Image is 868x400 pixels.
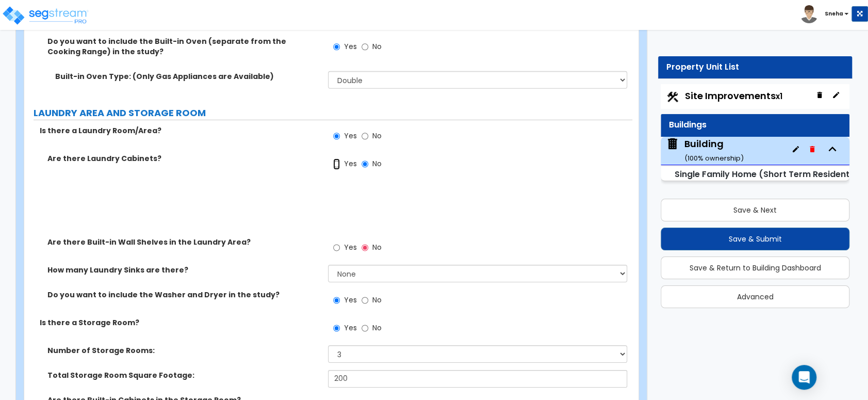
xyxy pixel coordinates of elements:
[343,41,356,52] span: Yes
[372,242,381,252] span: No
[343,131,356,141] span: Yes
[792,365,816,390] div: Open Intercom Messenger
[333,323,340,334] input: Yes
[668,119,842,131] div: Buildings
[2,5,89,26] img: logo_pro_r.png
[684,153,744,163] small: ( 100 % ownership)
[47,153,320,164] label: Are there Laundry Cabinets?
[775,91,782,102] small: x1
[825,10,843,18] b: Sneha
[47,370,320,380] label: Total Storage Room Square Footage:
[55,71,320,82] label: Built-in Oven Type: (Only Gas Appliances are Available)
[372,323,381,333] span: No
[661,199,849,221] button: Save & Next
[333,295,340,306] input: Yes
[666,137,744,164] span: Building
[47,237,320,247] label: Are there Built-in Wall Shelves in the Laundry Area?
[343,323,356,333] span: Yes
[372,41,381,52] span: No
[661,257,849,279] button: Save & Return to Building Dashboard
[40,317,320,328] label: Is there a Storage Room?
[47,265,320,275] label: How many Laundry Sinks are there?
[333,131,340,142] input: Yes
[333,41,340,53] input: Yes
[372,158,381,169] span: No
[362,323,368,334] input: No
[666,137,679,151] img: building.svg
[661,228,849,250] button: Save & Submit
[666,90,679,104] img: Construction.png
[343,242,356,252] span: Yes
[343,158,356,169] span: Yes
[684,89,782,102] span: Site Improvements
[47,290,320,300] label: Do you want to include the Washer and Dryer in the study?
[47,36,320,57] label: Do you want to include the Built-in Oven (separate from the Cooking Range) in the study?
[372,131,381,141] span: No
[362,295,368,306] input: No
[362,242,368,253] input: No
[362,158,368,170] input: No
[800,5,818,23] img: avatar.png
[333,242,340,253] input: Yes
[40,125,320,136] label: Is there a Laundry Room/Area?
[362,41,368,53] input: No
[661,285,849,308] button: Advanced
[34,106,632,120] label: LAUNDRY AREA AND STORAGE ROOM
[684,137,744,164] div: Building
[362,131,368,142] input: No
[372,295,381,305] span: No
[333,158,340,170] input: Yes
[343,295,356,305] span: Yes
[47,345,320,356] label: Number of Storage Rooms:
[666,61,844,73] div: Property Unit List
